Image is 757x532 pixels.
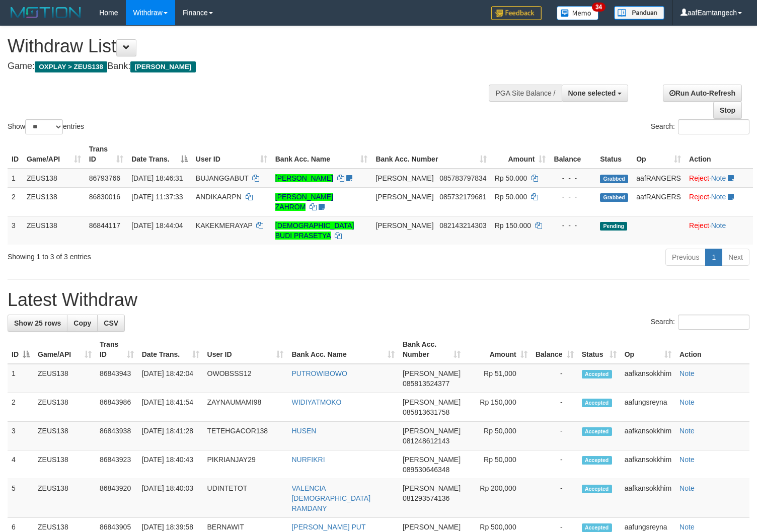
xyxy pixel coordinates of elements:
[685,169,753,188] td: ·
[675,335,749,364] th: Action
[439,221,486,230] span: Copy 082143214303 to clipboard
[34,479,96,518] td: ZEUS138
[403,466,449,474] span: Copy 089530646348 to clipboard
[403,369,461,377] span: [PERSON_NAME]
[705,249,722,266] a: 1
[275,174,333,182] a: [PERSON_NAME]
[8,479,34,518] td: 5
[554,173,592,183] div: - - -
[275,221,354,240] a: [DEMOGRAPHIC_DATA] BUDI PRASETYA
[495,221,531,230] span: Rp 150.000
[34,450,96,479] td: ZEUS138
[96,393,138,422] td: 86843986
[596,140,632,169] th: Status
[614,6,664,20] img: panduan.png
[23,169,85,188] td: ZEUS138
[465,364,532,393] td: Rp 51,000
[550,140,596,169] th: Balance
[8,61,495,71] h4: Game: Bank:
[131,193,183,201] span: [DATE] 11:37:33
[89,221,120,230] span: 86844117
[89,193,120,201] span: 86830016
[8,5,84,20] img: MOTION_logo.png
[532,335,578,364] th: Balance: activate to sort column ascending
[8,290,749,310] h1: Latest Withdraw
[621,450,675,479] td: aafkansokkhim
[439,174,486,182] span: Copy 085783797834 to clipboard
[127,140,192,169] th: Date Trans.: activate to sort column descending
[491,140,550,169] th: Amount: activate to sort column ascending
[138,422,203,450] td: [DATE] 18:41:28
[403,427,461,435] span: [PERSON_NAME]
[8,364,34,393] td: 1
[8,140,23,169] th: ID
[89,174,120,182] span: 86793766
[196,221,253,230] span: KAKEKMERAYAP
[678,315,749,330] input: Search:
[621,364,675,393] td: aafkansokkhim
[8,248,308,262] div: Showing 1 to 3 of 3 entries
[34,393,96,422] td: ZEUS138
[8,119,84,134] label: Show entries
[271,140,372,169] th: Bank Acc. Name: activate to sort column ascending
[96,364,138,393] td: 86843943
[632,140,685,169] th: Op: activate to sort column ascending
[130,61,195,72] span: [PERSON_NAME]
[275,193,333,211] a: [PERSON_NAME] ZAHROM
[34,335,96,364] th: Game/API: activate to sort column ascending
[138,479,203,518] td: [DATE] 18:40:03
[465,393,532,422] td: Rp 150,000
[131,174,183,182] span: [DATE] 18:46:31
[196,193,242,201] span: ANDIKAARPN
[8,393,34,422] td: 2
[532,450,578,479] td: -
[67,315,98,332] a: Copy
[592,3,605,12] span: 34
[138,450,203,479] td: [DATE] 18:40:43
[403,484,461,492] span: [PERSON_NAME]
[713,102,742,119] a: Stop
[491,6,542,20] img: Feedback.jpg
[138,364,203,393] td: [DATE] 18:42:04
[375,221,433,230] span: [PERSON_NAME]
[196,174,249,182] span: BUJANGGABUT
[651,119,749,134] label: Search:
[711,221,726,230] a: Note
[685,216,753,245] td: ·
[689,174,709,182] a: Reject
[34,364,96,393] td: ZEUS138
[600,175,628,183] span: Grabbed
[403,398,461,406] span: [PERSON_NAME]
[621,335,675,364] th: Op: activate to sort column ascending
[679,398,695,406] a: Note
[403,523,461,531] span: [PERSON_NAME]
[192,140,271,169] th: User ID: activate to sort column ascending
[557,6,599,20] img: Button%20Memo.svg
[203,335,288,364] th: User ID: activate to sort column ascending
[689,221,709,230] a: Reject
[291,523,365,531] a: [PERSON_NAME] PUT
[131,221,183,230] span: [DATE] 18:44:04
[663,85,742,102] a: Run Auto-Refresh
[495,174,527,182] span: Rp 50.000
[582,456,612,465] span: Accepted
[679,369,695,377] a: Note
[291,455,325,464] a: NURFIKRI
[375,193,433,201] span: [PERSON_NAME]
[582,399,612,407] span: Accepted
[291,427,316,435] a: HUSEN
[678,119,749,134] input: Search:
[8,335,34,364] th: ID: activate to sort column descending
[138,335,203,364] th: Date Trans.: activate to sort column ascending
[582,427,612,436] span: Accepted
[291,484,370,512] a: VALENCIA [DEMOGRAPHIC_DATA] RAMDANY
[23,187,85,216] td: ZEUS138
[578,335,621,364] th: Status: activate to sort column ascending
[403,408,449,416] span: Copy 085813631758 to clipboard
[291,369,347,377] a: PUTROWIBOWO
[582,370,612,378] span: Accepted
[582,523,612,532] span: Accepted
[600,193,628,202] span: Grabbed
[679,523,695,531] a: Note
[97,315,125,332] a: CSV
